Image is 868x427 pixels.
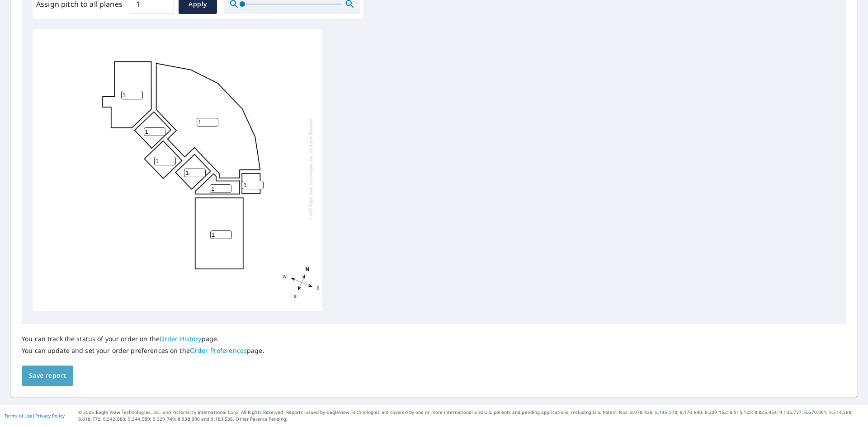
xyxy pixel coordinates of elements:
a: Order History [160,334,202,343]
a: Order Preferences [190,346,247,355]
a: Privacy Policy [35,413,65,419]
button: Save report [22,366,73,386]
p: | [5,413,65,418]
p: You can update and set your order preferences on the page. [22,347,264,355]
p: You can track the status of your order on the page. [22,335,264,343]
a: Terms of Use [5,413,33,419]
span: Save report [29,370,66,381]
p: © 2025 Eagle View Technologies, Inc. and Pictometry International Corp. All Rights Reserved. Repo... [78,409,863,422]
